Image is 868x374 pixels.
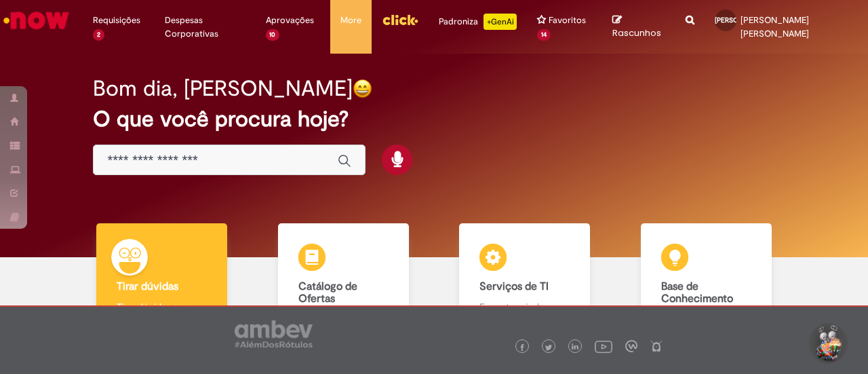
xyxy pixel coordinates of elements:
p: Encontre ajuda [479,300,570,314]
span: More [340,14,361,27]
span: Favoritos [549,14,586,27]
img: ServiceNow [1,7,71,34]
span: Requisições [93,14,140,27]
span: Despesas Corporativas [165,14,245,41]
img: logo_footer_workplace.png [625,340,637,352]
h2: O que você procura hoje? [93,107,774,131]
img: logo_footer_facebook.png [519,344,526,351]
span: [PERSON_NAME] [715,16,768,24]
a: Serviços de TI Encontre ajuda [434,223,616,341]
img: logo_footer_twitter.png [545,344,552,351]
b: Catálogo de Ofertas [298,280,357,305]
p: +GenAi [484,14,517,30]
img: logo_footer_ambev_rotulo_gray.png [235,320,313,348]
span: [PERSON_NAME] [PERSON_NAME] [741,14,809,39]
a: Rascunhos [612,14,665,39]
b: Serviços de TI [479,280,549,293]
b: Base de Conhecimento [661,280,733,305]
img: logo_footer_naosei.png [650,340,663,352]
a: Base de Conhecimento Consulte e aprenda [616,223,797,341]
span: Aprovações [266,14,314,27]
p: Tirar dúvidas com Lupi Assist e Gen Ai [117,300,207,327]
a: Catálogo de Ofertas Abra uma solicitação [253,223,435,341]
a: Tirar dúvidas Tirar dúvidas com Lupi Assist e Gen Ai [71,223,253,341]
span: 14 [537,29,551,41]
img: logo_footer_youtube.png [595,337,612,355]
img: click_logo_yellow_360x200.png [382,10,418,30]
img: logo_footer_linkedin.png [572,343,578,352]
span: Rascunhos [612,26,661,39]
span: 2 [93,29,104,41]
div: Padroniza [439,14,517,30]
img: happy-face.png [353,79,372,98]
h2: Bom dia, [PERSON_NAME] [93,77,353,100]
b: Tirar dúvidas [117,280,178,293]
span: 10 [266,29,280,41]
button: Iniciar Conversa de Suporte [807,323,848,364]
